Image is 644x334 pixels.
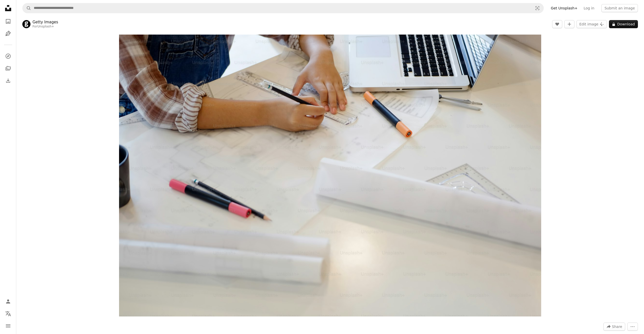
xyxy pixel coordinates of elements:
a: Get Unsplash+ [548,4,581,12]
button: Edit image [576,20,607,28]
div: For [32,25,58,29]
a: Photos [3,16,13,26]
a: Getty Images [32,20,58,25]
button: Submit an image [601,4,638,12]
a: Log in / Sign up [3,296,13,307]
button: Visual search [531,3,543,13]
a: Illustrations [3,28,13,39]
a: Collections [3,63,13,73]
button: Add to Collection [564,20,574,28]
a: Explore [3,51,13,61]
button: More Actions [627,323,638,331]
a: Log in [581,4,597,12]
button: Share this image [603,323,625,331]
img: Go to Getty Images's profile [22,20,30,28]
img: Architects office working with blueprints. Architect drawing on architectural project. [119,35,541,316]
span: Share [612,323,622,330]
a: Unsplash+ [37,25,54,28]
a: Download History [3,75,13,86]
button: Like [552,20,562,28]
button: Menu [3,321,13,331]
button: Search Unsplash [23,3,31,13]
form: Find visuals sitewide [22,3,544,13]
button: Zoom in on this image [119,35,541,316]
button: Download [609,20,638,28]
button: Language [3,309,13,319]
